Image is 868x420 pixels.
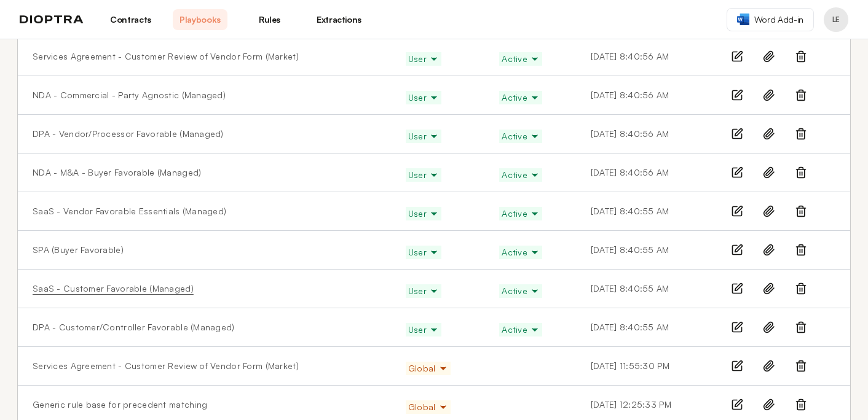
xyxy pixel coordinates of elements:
[499,207,542,220] button: Active
[576,270,717,308] td: [DATE] 8:40:55 AM
[824,7,848,32] button: Profile menu
[502,169,540,181] span: Active
[502,208,540,220] span: Active
[33,399,207,411] a: Generic rule base for precedent matching
[406,130,441,143] button: User
[499,52,542,66] button: Active
[33,89,226,101] a: NDA - Commercial - Party Agnostic (Managed)
[737,14,749,25] img: word
[576,154,717,192] td: [DATE] 8:40:56 AM
[727,8,814,31] a: Word Add-in
[576,231,717,270] td: [DATE] 8:40:55 AM
[20,15,84,24] img: logo
[33,282,194,295] a: SaaS - Customer Favorable (Managed)
[576,37,717,76] td: [DATE] 8:40:56 AM
[408,169,439,181] span: User
[33,128,224,140] a: DPA - Vendor/Processor Favorable (Managed)
[502,246,540,259] span: Active
[576,115,717,154] td: [DATE] 8:40:56 AM
[408,362,448,375] span: Global
[103,9,158,30] a: Contracts
[502,91,540,104] span: Active
[499,91,542,104] button: Active
[406,207,441,220] button: User
[499,284,542,298] button: Active
[408,401,448,413] span: Global
[406,284,441,298] button: User
[406,400,451,414] button: Global
[33,166,201,179] a: NDA - M&A - Buyer Favorable (Managed)
[406,362,451,375] button: Global
[408,130,439,142] span: User
[502,324,540,336] span: Active
[408,53,439,65] span: User
[408,285,439,297] span: User
[33,50,299,63] a: Services Agreement - Customer Review of Vendor Form (Market)
[406,246,441,259] button: User
[576,76,717,115] td: [DATE] 8:40:56 AM
[242,9,297,30] a: Rules
[576,347,717,386] td: [DATE] 11:55:30 PM
[499,246,542,259] button: Active
[33,360,299,372] a: Services Agreement - Customer Review of Vendor Form (Market)
[499,130,542,143] button: Active
[576,192,717,231] td: [DATE] 8:40:55 AM
[312,9,366,30] a: Extractions
[406,323,441,336] button: User
[406,168,441,182] button: User
[408,246,439,259] span: User
[33,244,124,256] a: SPA (Buyer Favorable)
[173,9,227,30] a: Playbooks
[499,323,542,336] button: Active
[408,91,439,104] span: User
[754,14,803,26] span: Word Add-in
[33,205,226,217] a: SaaS - Vendor Favorable Essentials (Managed)
[408,324,439,336] span: User
[576,308,717,347] td: [DATE] 8:40:55 AM
[33,321,235,333] a: DPA - Customer/Controller Favorable (Managed)
[502,53,540,65] span: Active
[406,91,441,104] button: User
[499,168,542,182] button: Active
[502,130,540,142] span: Active
[502,285,540,297] span: Active
[406,52,441,66] button: User
[408,208,439,220] span: User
